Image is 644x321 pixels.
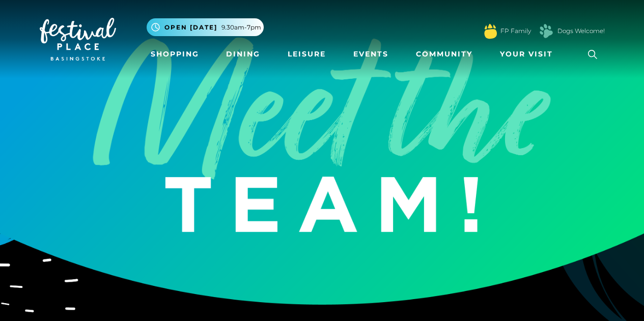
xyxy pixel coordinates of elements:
[284,45,330,64] a: Leisure
[221,23,261,32] span: 9.30am-7pm
[500,26,531,36] a: FP Family
[500,49,553,60] span: Your Visit
[412,45,477,64] a: Community
[557,26,605,36] a: Dogs Welcome!
[147,45,203,64] a: Shopping
[222,45,264,64] a: Dining
[349,45,393,64] a: Events
[147,18,264,36] button: Open [DATE] 9.30am-7pm
[496,45,562,64] a: Your Visit
[40,18,116,61] img: Festival Place Logo
[164,23,217,32] span: Open [DATE]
